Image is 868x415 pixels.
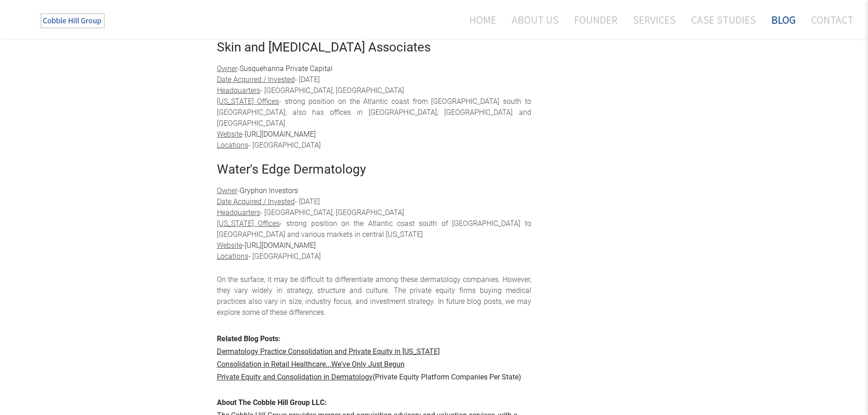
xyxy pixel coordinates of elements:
[626,8,683,32] a: Services
[217,197,295,206] u: Date Acquired / Invested
[217,208,260,217] u: Headquarters
[567,8,624,32] a: Founder
[217,241,242,250] u: Website
[456,8,503,32] a: Home
[765,8,802,32] a: Blog
[217,347,440,356] a: Dermatology Practice Consolidation and Private Equity in [US_STATE]
[245,130,316,138] a: [URL][DOMAIN_NAME]
[217,97,279,106] u: [US_STATE] Offices
[217,398,327,407] strong: About The Cobble Hill Group LLC:
[217,373,373,381] a: Private Equity and Consolidation in Dermatology
[217,130,242,138] u: Website
[217,334,281,343] strong: ​Related Blog Posts:
[240,186,298,195] a: Gryphon Investors
[217,86,260,95] u: Headquarters
[217,275,531,317] font: On the surface, it may be difficult to differentiate among these dermatology companies. However, ...
[217,252,248,261] u: Locations
[217,63,531,151] div: ​ - - [DATE] - [GEOGRAPHIC_DATA], [GEOGRAPHIC_DATA] - strong position on the Atlantic coast from ...
[217,219,280,228] u: [US_STATE] Offices
[217,141,248,149] u: Locations
[684,8,763,32] a: Case Studies
[804,8,853,32] a: Contact
[217,41,531,54] h2: ​Skin and [MEDICAL_DATA] Associates
[217,163,531,176] h2: Water's Edge Dermatology
[217,185,531,262] div: - - [DATE] - [GEOGRAPHIC_DATA], [GEOGRAPHIC_DATA] - strong position on the Atlantic coast south o...
[505,8,565,32] a: About Us
[217,75,295,84] u: Date Acquired / Invested
[217,64,237,73] u: Owner
[245,241,316,250] a: [URL][DOMAIN_NAME]
[217,360,405,369] a: Consolidation in Retail Healthcare...We've Only Just Begun
[240,64,333,73] a: Susquehanna Private Capital​
[35,10,112,32] img: The Cobble Hill Group LLC
[217,186,237,195] u: ​Owner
